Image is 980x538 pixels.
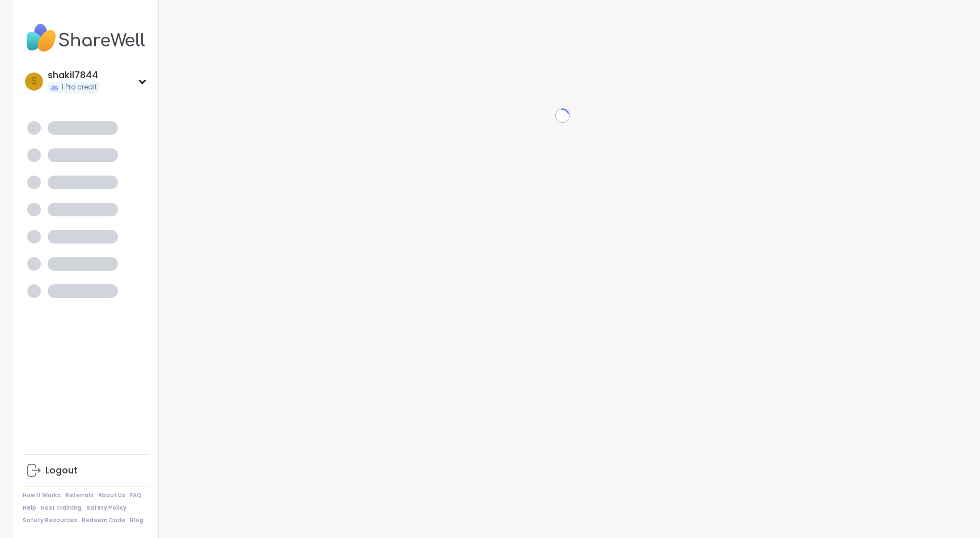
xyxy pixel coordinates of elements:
div: Logout [45,464,78,477]
img: ShareWell Nav Logo [23,18,149,58]
a: About Us [98,492,125,499]
a: Safety Policy [86,504,126,512]
a: Host Training [41,504,82,512]
a: How It Works [23,492,61,499]
span: 1 Pro credit [61,83,97,92]
a: FAQ [130,492,142,499]
a: Blog [130,516,143,524]
a: Referrals [65,492,94,499]
a: Safety Resources [23,516,77,524]
div: shakil7844 [48,69,99,82]
a: Help [23,504,36,512]
a: Logout [23,457,149,484]
a: Redeem Code [82,516,125,524]
span: s [31,74,37,89]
